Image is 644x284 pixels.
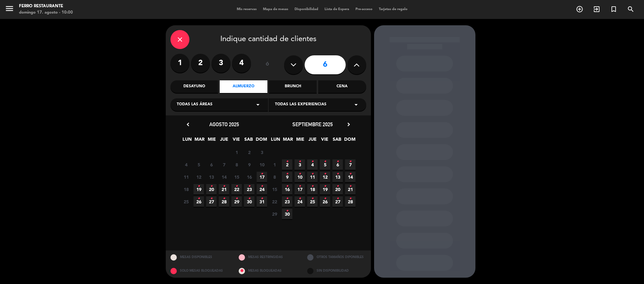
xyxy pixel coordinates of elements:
span: 17 [257,172,267,182]
span: 11 [181,172,191,182]
span: 8 [269,172,280,182]
div: Indique cantidad de clientes [170,30,366,49]
i: chevron_right [345,121,352,128]
span: 1 [231,147,242,157]
span: 5 [194,159,204,170]
span: 20 [206,184,217,194]
span: septiembre 2025 [292,121,333,127]
i: • [210,194,212,204]
span: 7 [219,159,229,170]
div: MESAS RESTRINGIDAS [234,250,302,264]
span: JUE [219,136,229,146]
i: • [311,169,313,179]
i: • [337,181,339,191]
span: 23 [244,184,254,194]
span: Mapa de mesas [260,8,291,11]
span: 26 [320,196,330,207]
span: 19 [194,184,204,194]
i: • [236,181,238,191]
i: • [286,181,288,191]
span: 25 [181,196,191,207]
span: 4 [181,159,191,170]
span: MAR [194,136,205,146]
i: menu [5,4,14,13]
span: 28 [345,196,355,207]
span: 27 [332,196,343,207]
div: ó [257,54,278,76]
i: • [236,194,238,204]
span: MIE [206,136,217,146]
i: • [261,194,263,204]
span: 19 [320,184,330,194]
span: Lista de Espera [321,8,352,11]
span: 3 [257,147,267,157]
span: Disponibilidad [291,8,321,11]
span: 25 [307,196,318,207]
i: • [337,169,339,179]
i: close [176,36,184,43]
i: • [223,181,225,191]
i: • [337,194,339,204]
i: arrow_drop_down [352,101,360,108]
i: search [627,5,635,13]
div: MESAS DISPONIBLES [166,250,234,264]
span: 15 [269,184,280,194]
i: • [324,169,326,179]
i: chevron_left [185,121,191,128]
span: 6 [332,159,343,170]
span: 10 [257,159,267,170]
span: 24 [295,196,305,207]
span: 21 [345,184,355,194]
i: • [299,169,301,179]
span: DOM [256,136,266,146]
div: SOLO MESAS BLOQUEADAS [166,264,234,278]
div: Almuerzo [220,80,267,93]
button: menu [5,4,14,15]
span: 9 [282,172,292,182]
div: Brunch [269,80,317,93]
span: 29 [269,209,280,219]
i: add_circle_outline [576,5,583,13]
i: • [198,181,200,191]
span: 3 [295,159,305,170]
i: exit_to_app [593,5,600,13]
i: turned_in_not [610,5,617,13]
span: SAB [332,136,342,146]
span: JUE [307,136,318,146]
label: 2 [191,54,210,73]
span: 12 [320,172,330,182]
span: 2 [282,159,292,170]
span: Pre-acceso [352,8,376,11]
span: 10 [295,172,305,182]
span: SAB [243,136,254,146]
span: 31 [257,196,267,207]
i: • [198,194,200,204]
span: Todas las experiencias [275,102,326,108]
i: • [286,157,288,167]
i: • [248,181,250,191]
i: • [324,194,326,204]
span: 18 [181,184,191,194]
div: Cena [318,80,366,93]
i: • [299,181,301,191]
span: 22 [231,184,242,194]
i: • [311,181,313,191]
span: 21 [219,184,229,194]
i: • [299,157,301,167]
span: agosto 2025 [209,121,239,127]
label: 4 [232,54,251,73]
span: 15 [231,172,242,182]
i: • [349,157,351,167]
span: 9 [244,159,254,170]
i: • [324,181,326,191]
i: • [337,157,339,167]
span: 13 [332,172,343,182]
span: 5 [320,159,330,170]
span: LUN [182,136,192,146]
label: 3 [212,54,230,73]
div: OTROS TAMAÑOS DIPONIBLES [302,250,371,264]
span: Todas las áreas [177,102,212,108]
span: 30 [244,196,254,207]
div: domingo 17. agosto - 10:00 [19,9,73,16]
i: • [349,169,351,179]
